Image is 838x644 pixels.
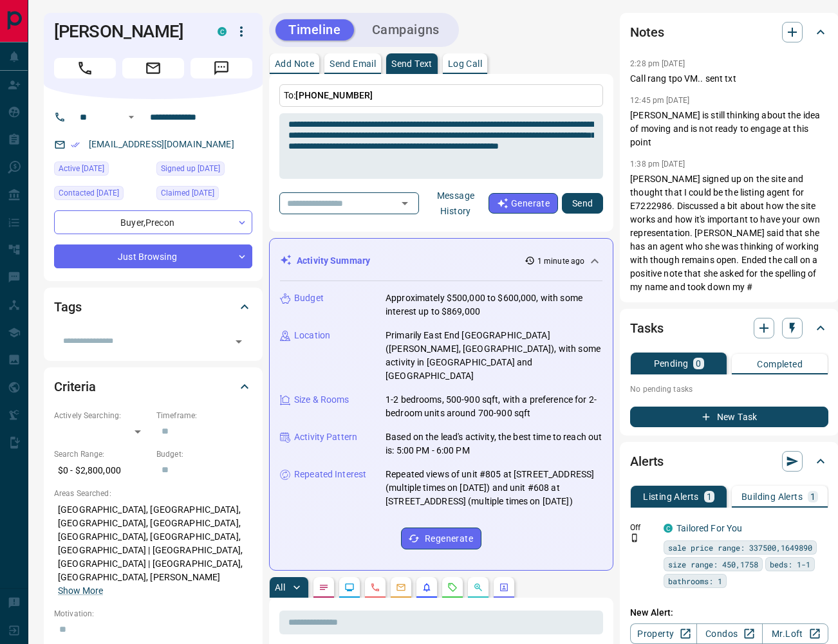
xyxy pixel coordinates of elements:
a: Property [630,623,696,644]
p: Based on the lead's activity, the best time to reach out is: 5:00 PM - 6:00 PM [386,430,602,457]
div: Notes [630,17,828,48]
p: 1 [707,492,712,501]
div: Tue Jun 24 2025 [54,186,150,204]
div: Just Browsing [54,244,252,268]
svg: Opportunities [473,582,483,593]
p: Building Alerts [741,492,803,501]
div: Activity Summary1 minute ago [280,249,602,273]
h2: Tags [54,297,81,317]
div: Criteria [54,371,252,402]
p: Repeated views of unit #805 at [STREET_ADDRESS] (multiple times on [DATE]) and unit #608 at [STRE... [386,468,602,508]
svg: Push Notification Only [630,533,639,542]
button: Generate [489,193,558,214]
p: Send Email [330,59,376,68]
svg: Calls [370,582,380,593]
h2: Notes [630,22,664,42]
div: Fri Oct 27 2023 [156,186,252,204]
a: [EMAIL_ADDRESS][DOMAIN_NAME] [89,139,234,149]
button: Timeline [275,19,354,41]
p: Repeated Interest [294,468,366,481]
p: [GEOGRAPHIC_DATA], [GEOGRAPHIC_DATA], [GEOGRAPHIC_DATA], [GEOGRAPHIC_DATA], [GEOGRAPHIC_DATA], [G... [54,499,252,602]
p: Budget: [156,448,252,460]
div: Alerts [630,446,828,477]
svg: Agent Actions [499,582,509,593]
svg: Listing Alerts [422,582,432,593]
p: Listing Alerts [643,492,699,501]
p: Pending [654,359,689,368]
p: Add Note [275,59,314,68]
p: 1:38 pm [DATE] [630,160,685,169]
a: Condos [696,623,763,644]
p: Call rang tpo VM.. sent txt [630,72,828,86]
span: beds: 1-1 [770,558,810,571]
span: size range: 450,1758 [668,558,758,571]
div: Tags [54,291,252,322]
p: Log Call [448,59,482,68]
button: Open [230,333,248,351]
span: sale price range: 337500,1649890 [668,541,812,554]
button: Regenerate [401,528,481,549]
a: Mr.Loft [762,623,828,644]
p: Budget [294,291,324,305]
h2: Criteria [54,376,96,397]
p: Off [630,522,656,533]
div: condos.ca [218,27,227,36]
svg: Email Verified [71,140,80,149]
span: Call [54,58,116,78]
h2: Tasks [630,318,663,338]
p: No pending tasks [630,380,828,399]
p: Location [294,329,330,342]
p: Primarily East End [GEOGRAPHIC_DATA] ([PERSON_NAME], [GEOGRAPHIC_DATA]), with some activity in [G... [386,329,602,383]
span: bathrooms: 1 [668,575,722,587]
p: Timeframe: [156,410,252,421]
p: [PERSON_NAME] signed up on the site and thought that I could be the listing agent for E7222986. D... [630,172,828,294]
p: All [275,583,285,592]
div: Wed Nov 06 2019 [156,161,252,179]
p: To: [279,84,603,107]
p: Areas Searched: [54,488,252,499]
svg: Emails [396,582,406,593]
button: Message History [423,185,489,221]
p: New Alert: [630,606,828,620]
span: [PHONE_NUMBER] [295,90,373,100]
h2: Alerts [630,451,664,472]
div: Tasks [630,313,828,344]
p: 0 [696,359,701,368]
p: $0 - $2,800,000 [54,460,150,481]
button: Open [124,109,139,125]
button: Send [562,193,603,214]
span: Signed up [DATE] [161,162,220,175]
div: Sun Sep 14 2025 [54,161,150,179]
button: Open [396,194,414,212]
svg: Notes [319,582,329,593]
a: Tailored For You [676,523,742,533]
button: Show More [58,584,103,598]
p: Activity Summary [297,254,370,268]
span: Email [122,58,184,78]
p: Search Range: [54,448,150,460]
div: Buyer , Precon [54,210,252,234]
p: 1 [810,492,815,501]
span: Active [DATE] [59,162,104,175]
button: Campaigns [359,19,452,41]
p: Size & Rooms [294,393,349,407]
p: 1-2 bedrooms, 500-900 sqft, with a preference for 2-bedroom units around 700-900 sqft [386,393,602,420]
h1: [PERSON_NAME] [54,21,198,42]
p: 2:28 pm [DATE] [630,59,685,68]
div: condos.ca [664,524,673,533]
p: 1 minute ago [537,255,584,267]
p: Activity Pattern [294,430,357,444]
p: [PERSON_NAME] is still thinking about the idea of moving and is not ready to engage at this point [630,109,828,149]
p: Approximately $500,000 to $600,000, with some interest up to $869,000 [386,291,602,318]
svg: Lead Browsing Activity [344,582,355,593]
button: New Task [630,407,828,427]
p: Send Text [391,59,433,68]
svg: Requests [447,582,458,593]
span: Claimed [DATE] [161,187,214,199]
p: Actively Searching: [54,410,150,421]
p: Completed [757,360,803,369]
p: Motivation: [54,608,252,620]
span: Message [191,58,252,78]
span: Contacted [DATE] [59,187,119,199]
p: 12:45 pm [DATE] [630,96,689,105]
